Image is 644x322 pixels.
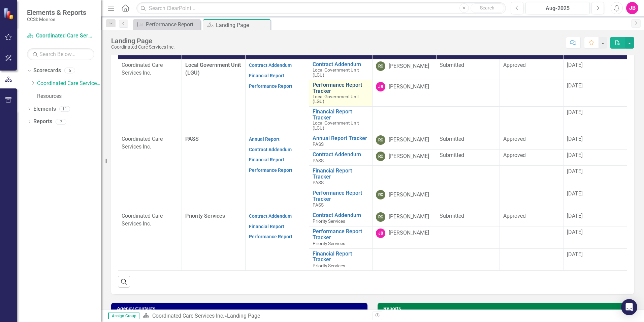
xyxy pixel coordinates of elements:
[500,59,563,80] td: Double-Click to Edit
[503,213,526,219] span: Approved
[59,106,70,112] div: 11
[249,167,292,173] a: Performance Report
[27,17,86,22] small: CCSI: Monroe
[500,248,563,271] td: Double-Click to Edit
[436,149,500,165] td: Double-Click to Edit
[143,312,367,320] div: »
[500,107,563,133] td: Double-Click to Edit
[389,136,429,144] div: [PERSON_NAME]
[376,152,385,161] div: RC
[227,313,260,319] div: Landing Page
[383,306,631,311] h3: Reports
[249,224,284,229] a: Financial Report
[249,234,292,239] a: Performance Report
[37,92,101,100] a: Resources
[313,202,324,208] span: PASS
[135,20,199,29] a: Performance Report
[185,213,225,219] span: Priority Services
[313,61,369,68] a: Contract Addendum
[309,188,373,210] td: Double-Click to Edit Right Click for Context Menu
[436,188,500,210] td: Double-Click to Edit
[146,20,199,29] div: Performance Report
[33,105,56,113] a: Elements
[440,152,464,158] span: Submitted
[528,4,587,12] div: Aug-2025
[249,62,292,68] a: Contract Addendum
[313,168,369,180] a: Financial Report Tracker
[216,21,269,29] div: Landing Page
[500,80,563,107] td: Double-Click to Edit
[313,218,345,224] span: Priority Services
[122,61,178,77] p: Coordinated Care Services Inc.
[122,212,178,228] p: Coordinated Care Services Inc.
[309,166,373,188] td: Double-Click to Edit Right Click for Context Menu
[500,226,563,248] td: Double-Click to Edit
[309,80,373,107] td: Double-Click to Edit Right Click for Context Menu
[313,82,369,94] a: Performance Report Tracker
[440,213,464,219] span: Submitted
[567,229,583,235] span: [DATE]
[309,149,373,165] td: Double-Click to Edit Right Click for Context Menu
[313,241,345,246] span: Priority Services
[567,251,583,258] span: [DATE]
[500,188,563,210] td: Double-Click to Edit
[436,59,500,80] td: Double-Click to Edit
[64,68,75,74] div: 5
[309,133,373,149] td: Double-Click to Edit Right Click for Context Menu
[503,152,526,158] span: Approved
[313,109,369,120] a: Financial Report Tracker
[313,141,324,147] span: PASS
[3,8,15,20] img: ClearPoint Strategy
[567,82,583,89] span: [DATE]
[626,2,638,14] button: JB
[440,136,464,142] span: Submitted
[309,59,373,80] td: Double-Click to Edit Right Click for Context Menu
[436,166,500,188] td: Double-Click to Edit
[376,229,385,238] div: JB
[152,313,224,319] a: Coordinated Care Services Inc.
[567,168,583,175] span: [DATE]
[503,136,526,142] span: Approved
[313,229,369,240] a: Performance Report Tracker
[480,5,494,10] span: Search
[389,229,429,237] div: [PERSON_NAME]
[376,135,385,145] div: RC
[313,94,359,104] span: Local Government Unit (LGU)
[33,118,52,126] a: Reports
[309,226,373,248] td: Double-Click to Edit Right Click for Context Menu
[56,119,66,125] div: 7
[108,313,139,319] span: Assign Group
[37,80,101,87] a: Coordinated Care Services Inc.
[249,136,280,142] a: Annual Report
[313,212,369,218] a: Contract Addendum
[440,62,464,68] span: Submitted
[567,190,583,197] span: [DATE]
[111,37,175,45] div: Landing Page
[117,306,364,311] h3: Agency Contacts
[389,153,429,160] div: [PERSON_NAME]
[567,152,583,158] span: [DATE]
[436,248,500,271] td: Double-Click to Edit
[33,67,61,75] a: Scorecards
[389,213,429,221] div: [PERSON_NAME]
[27,48,94,60] input: Search Below...
[136,2,506,14] input: Search ClearPoint...
[503,62,526,68] span: Approved
[27,8,86,17] span: Elements & Reports
[471,3,504,13] button: Search
[185,136,199,142] span: PASS
[309,210,373,226] td: Double-Click to Edit Right Click for Context Menu
[313,135,369,141] a: Annual Report Tracker
[313,190,369,202] a: Performance Report Tracker
[567,136,583,142] span: [DATE]
[500,133,563,149] td: Double-Click to Edit
[249,147,292,152] a: Contract Addendum
[500,210,563,226] td: Double-Click to Edit
[436,133,500,149] td: Double-Click to Edit
[567,62,583,68] span: [DATE]
[122,135,178,151] p: Coordinated Care Services Inc.
[249,73,284,78] a: Financial Report
[313,158,324,163] span: PASS
[313,67,359,78] span: Local Government Unit (LGU)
